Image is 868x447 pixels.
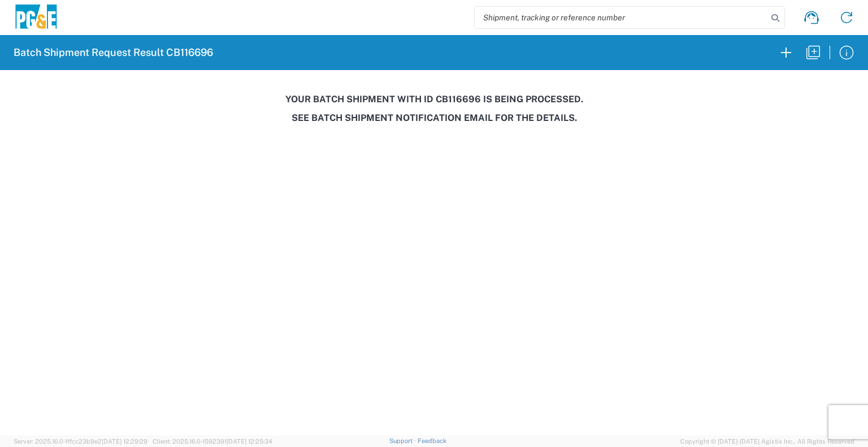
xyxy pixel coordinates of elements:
[14,46,213,59] h2: Batch Shipment Request Result CB116696
[227,438,272,445] span: [DATE] 12:25:34
[475,7,767,28] input: Shipment, tracking or reference number
[389,437,418,444] a: Support
[14,438,147,445] span: Server: 2025.16.0-1ffcc23b9e2
[102,438,147,445] span: [DATE] 12:29:29
[8,112,860,123] h3: See Batch Shipment Notification email for the details.
[418,437,446,444] a: Feedback
[8,94,860,105] h3: Your batch shipment with id CB116696 is being processed.
[680,436,854,446] span: Copyright © [DATE]-[DATE] Agistix Inc., All Rights Reserved
[14,5,59,31] img: pge
[153,438,272,445] span: Client: 2025.16.0-1592391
